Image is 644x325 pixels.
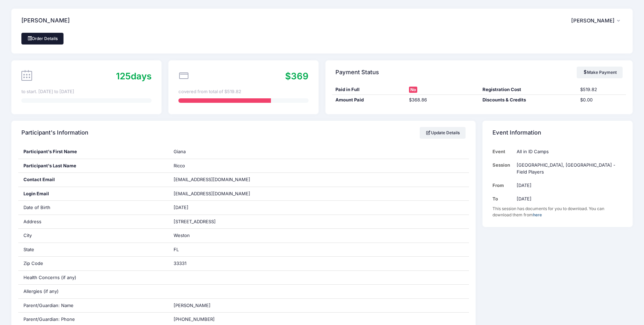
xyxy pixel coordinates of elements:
a: Order Details [21,33,64,45]
span: [PERSON_NAME] [571,18,615,24]
div: $368.86 [406,97,479,104]
div: State [18,243,168,257]
td: Session [492,158,514,179]
div: Paid in Full [332,86,406,93]
td: From [492,179,514,192]
span: [DATE] [174,205,188,210]
span: [PHONE_NUMBER] [174,316,215,322]
a: here [533,212,542,217]
button: [PERSON_NAME] [571,13,623,29]
span: $369 [285,71,309,81]
span: [EMAIL_ADDRESS][DOMAIN_NAME] [174,177,250,182]
span: [PERSON_NAME] [174,303,211,308]
div: covered from total of $519.82 [178,88,309,95]
div: Participant's Last Name [18,159,168,173]
td: [GEOGRAPHIC_DATA], [GEOGRAPHIC_DATA] - Field Players [514,158,623,179]
span: Ricco [174,163,185,168]
h4: Payment Status [335,62,379,82]
td: To [492,192,514,206]
h4: [PERSON_NAME] [21,11,70,31]
a: Make Payment [577,67,623,78]
span: 125 [116,71,131,81]
div: Participant's First Name [18,145,168,159]
div: Parent/Guardian: Name [18,299,168,313]
span: [EMAIL_ADDRESS][DOMAIN_NAME] [174,190,260,197]
div: to start. [DATE] to [DATE] [21,88,152,95]
div: Discounts & Credits [479,97,577,104]
span: No [409,87,417,93]
div: $519.82 [577,86,626,93]
div: Address [18,215,168,229]
a: Update Details [420,127,466,139]
span: Giana [174,149,186,154]
div: Date of Birth [18,201,168,215]
div: Allergies (if any) [18,285,168,298]
span: 33331 [174,260,186,266]
td: Event [492,145,514,158]
td: All in ID Camps [514,145,623,158]
span: FL [174,247,179,252]
span: [STREET_ADDRESS] [174,219,216,224]
div: Amount Paid [332,97,406,104]
div: This session has documents for you to download. You can download them from [492,206,623,218]
td: [DATE] [514,179,623,192]
h4: Event Information [492,123,541,143]
h4: Participant's Information [21,123,88,143]
div: Health Concerns (if any) [18,271,168,285]
div: Contact Email [18,173,168,187]
div: $0.00 [577,97,626,104]
td: [DATE] [514,192,623,206]
div: City [18,229,168,243]
div: days [116,69,152,83]
div: Registration Cost [479,86,577,93]
div: Zip Code [18,257,168,270]
div: Login Email [18,187,168,201]
span: Weston [174,233,190,238]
